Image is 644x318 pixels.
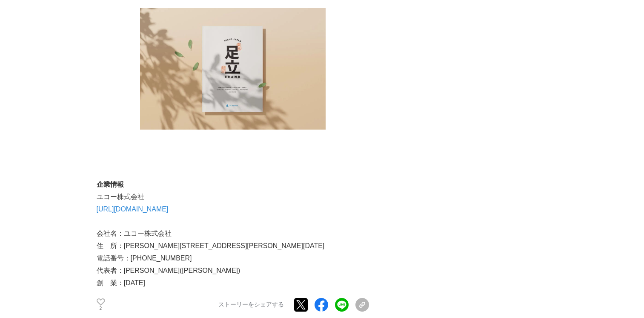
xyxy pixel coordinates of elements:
p: 事業内容： [97,289,369,301]
p: 電話番号：[PHONE_NUMBER] [97,252,369,265]
p: ストーリーをシェアする [218,301,284,309]
p: 代表者：[PERSON_NAME]([PERSON_NAME]) [97,265,369,277]
p: ユコー株式会社 [97,191,369,203]
p: 2 [97,306,105,311]
strong: 企業情報 [97,181,124,188]
p: 住 所：[PERSON_NAME][STREET_ADDRESS][PERSON_NAME][DATE] [97,240,369,252]
p: 創 業：[DATE] [97,277,369,289]
a: [URL][DOMAIN_NAME] [97,205,169,213]
img: thumbnail_1b23ccd0-173a-11f0-866d-c3c351e7c1a3.png [140,8,326,130]
p: 会社名：ユコー株式会社 [97,228,369,240]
